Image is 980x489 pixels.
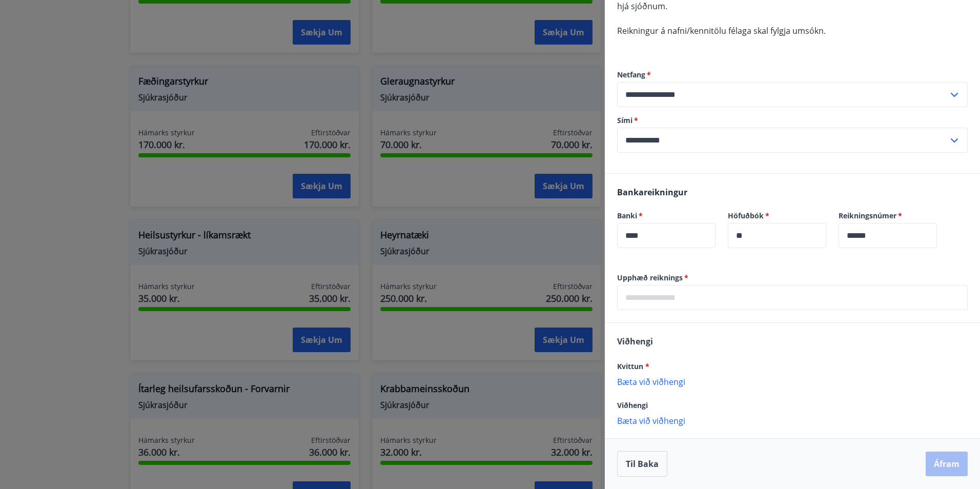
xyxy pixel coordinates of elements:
span: Kvittun [617,361,649,371]
button: Til baka [617,451,667,477]
label: Sími [617,115,968,126]
span: Bankareikningur [617,187,687,198]
label: Reikningsnúmer [839,211,937,221]
span: Viðhengi [617,400,648,410]
label: Höfuðbók [728,211,826,221]
p: Bæta við viðhengi [617,415,968,425]
label: Upphæð reiknings [617,273,968,283]
div: Upphæð reiknings [617,285,968,310]
label: Banki [617,211,716,221]
p: Bæta við viðhengi [617,376,968,386]
span: Reikningur á nafni/kennitölu félaga skal fylgja umsókn. [617,25,826,36]
label: Netfang [617,70,968,80]
span: Viðhengi [617,336,653,347]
